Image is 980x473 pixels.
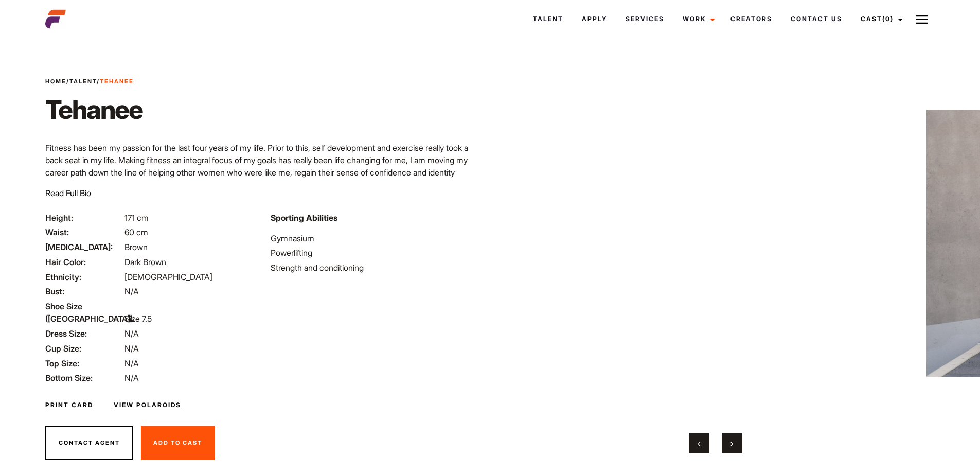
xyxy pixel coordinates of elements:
button: Read Full Bio [45,187,91,199]
span: N/A [124,286,139,296]
span: Hair Color: [45,256,122,268]
a: Talent [69,78,97,85]
a: Services [616,5,673,33]
span: Cup Size: [45,342,122,355]
span: Previous [698,438,700,448]
span: Size 7.5 [124,313,152,324]
a: Cast(0) [851,5,909,33]
span: Bust: [45,285,122,297]
button: Add To Cast [141,426,215,460]
span: Bottom Size: [45,372,122,384]
a: Home [45,78,66,85]
span: Brown [124,242,148,252]
button: Contact Agent [45,426,133,460]
span: N/A [124,358,139,369]
span: Dark Brown [124,257,166,267]
a: View Polaroids [114,400,181,410]
a: Apply [573,5,616,33]
h1: Tehanee [45,94,142,125]
span: 60 cm [124,227,148,237]
span: Shoe Size ([GEOGRAPHIC_DATA]): [45,300,122,325]
span: Top Size: [45,357,122,370]
span: [DEMOGRAPHIC_DATA] [124,272,212,282]
span: N/A [124,328,139,339]
span: 171 cm [124,213,149,223]
span: Height: [45,212,122,224]
span: (0) [882,15,894,23]
span: N/A [124,343,139,354]
li: Gymnasium [271,232,484,244]
a: Creators [721,5,781,33]
video: Your browser does not support the video tag. [515,66,916,421]
strong: Tehanee [100,78,134,85]
span: Dress Size: [45,327,122,340]
a: Contact Us [781,5,851,33]
span: Ethnicity: [45,271,122,283]
li: Powerlifting [271,247,484,259]
span: Read Full Bio [45,188,91,198]
img: cropped-aefm-brand-fav-22-square.png [45,9,66,29]
a: Talent [524,5,573,33]
span: N/A [124,373,139,383]
strong: Sporting Abilities [271,213,337,223]
span: Waist: [45,226,122,238]
span: / / [45,77,134,86]
li: Strength and conditioning [271,261,484,274]
a: Work [673,5,721,33]
span: Next [730,438,733,448]
span: Add To Cast [153,439,202,446]
span: [MEDICAL_DATA]: [45,241,122,253]
img: Burger icon [916,13,928,26]
p: Fitness has been my passion for the last four years of my life. Prior to this, self development a... [45,142,484,203]
a: Print Card [45,400,93,410]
